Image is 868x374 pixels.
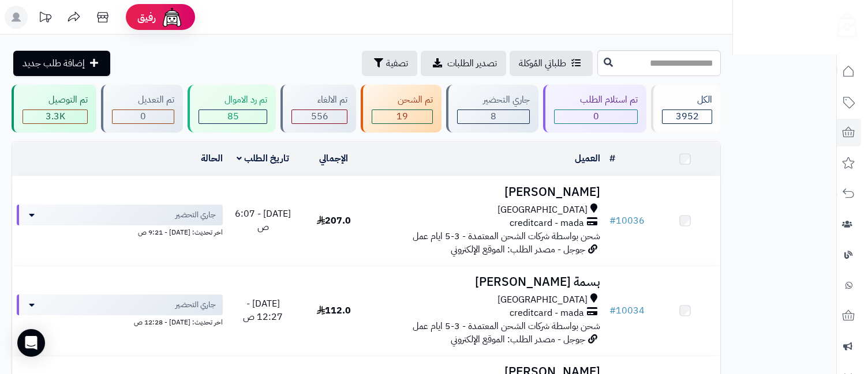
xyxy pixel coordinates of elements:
span: 112.0 [317,304,351,318]
span: 0 [593,109,599,123]
a: تم التوصيل 3.3K [9,85,99,133]
div: 3284 [23,110,87,123]
div: Open Intercom Messenger [17,329,45,357]
div: 19 [372,110,432,123]
div: اخر تحديث: [DATE] - 12:28 ص [17,315,223,327]
a: تم التعديل 0 [99,85,185,133]
a: العميل [575,152,600,165]
span: جوجل - مصدر الطلب: الموقع الإلكتروني [451,243,585,256]
span: 8 [491,109,496,123]
span: 85 [227,109,239,123]
span: تصدير الطلبات [447,56,497,70]
img: logo [829,9,857,37]
h3: بسمة [PERSON_NAME] [374,275,601,289]
div: تم استلام الطلب [554,93,638,107]
span: # [609,214,616,228]
span: [GEOGRAPHIC_DATA] [497,203,588,217]
span: شحن بواسطة شركات الشحن المعتمدة - 3-5 ايام عمل [413,319,600,333]
div: تم التوصيل [23,93,88,107]
div: الكل [662,93,712,107]
span: شحن بواسطة شركات الشحن المعتمدة - 3-5 ايام عمل [413,229,600,243]
span: 556 [311,109,328,123]
a: الحالة [201,152,223,165]
div: جاري التحضير [457,93,530,107]
span: creditcard - mada [510,217,584,230]
span: 3.3K [46,109,65,123]
span: جاري التحضير [175,209,216,221]
div: 85 [199,110,267,123]
div: 0 [555,110,637,123]
span: # [609,304,616,318]
a: تاريخ الطلب [237,152,289,165]
div: تم الشحن [372,93,433,107]
div: اخر تحديث: [DATE] - 9:21 ص [17,225,223,237]
div: 0 [113,110,174,123]
a: تحديثات المنصة [31,6,59,32]
a: تصدير الطلبات [421,51,506,76]
span: رفيق [137,10,156,24]
span: إضافة طلب جديد [23,56,85,70]
span: 19 [396,109,408,123]
img: ai-face.png [160,6,184,29]
span: [DATE] - 6:07 ص [235,207,291,234]
a: الإجمالي [319,152,348,165]
a: تم استلام الطلب 0 [541,85,649,133]
span: 3952 [676,109,699,123]
span: جوجل - مصدر الطلب: الموقع الإلكتروني [451,333,585,346]
a: تم رد الاموال 85 [185,85,278,133]
a: تم الالغاء 556 [278,85,358,133]
span: تصفية [386,56,408,70]
a: الكل3952 [649,85,723,133]
span: طلباتي المُوكلة [519,56,566,70]
div: تم التعديل [112,93,174,107]
span: [DATE] - 12:27 ص [243,297,283,324]
a: جاري التحضير 8 [444,85,541,133]
a: تم الشحن 19 [358,85,444,133]
h3: [PERSON_NAME] [374,186,601,199]
a: # [609,152,615,165]
div: 8 [458,110,529,123]
a: #10036 [609,214,645,228]
span: جاري التحضير [175,299,216,311]
span: creditcard - mada [510,307,584,320]
div: تم الالغاء [291,93,347,107]
a: طلباتي المُوكلة [510,51,593,76]
span: 0 [140,109,146,123]
div: تم رد الاموال [199,93,267,107]
a: إضافة طلب جديد [13,51,110,76]
span: [GEOGRAPHIC_DATA] [497,293,588,307]
div: 556 [292,110,347,123]
button: تصفية [362,51,417,76]
span: 207.0 [317,214,351,228]
a: #10034 [609,304,645,318]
